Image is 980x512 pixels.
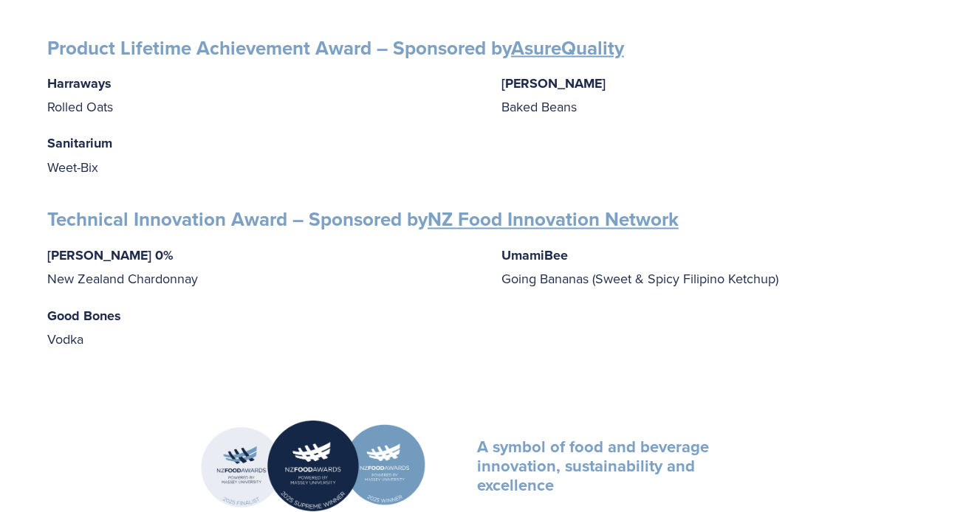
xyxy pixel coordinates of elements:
p: Weet-Bix [47,132,479,179]
a: NZ Food Innovation Network [428,206,679,234]
p: Baked Beans [502,72,933,119]
strong: A symbol of food and beverage innovation, sustainability and excellence [477,435,713,498]
strong: [PERSON_NAME] 0% [47,246,174,266]
strong: Harraways [47,74,112,93]
p: Vodka [47,305,479,352]
p: New Zealand Chardonnay [47,244,479,291]
strong: UmamiBee [502,246,569,266]
p: Going Bananas (Sweet & Spicy Filipino Ketchup) [502,244,933,291]
strong: Technical Innovation Award – Sponsored by [47,206,679,234]
strong: Product Lifetime Achievement Award – Sponsored by [47,34,624,62]
a: AsureQuality [511,34,624,62]
p: Rolled Oats [47,72,479,119]
strong: Sanitarium [47,134,112,153]
strong: Good Bones [47,307,121,326]
strong: [PERSON_NAME] [502,74,606,93]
